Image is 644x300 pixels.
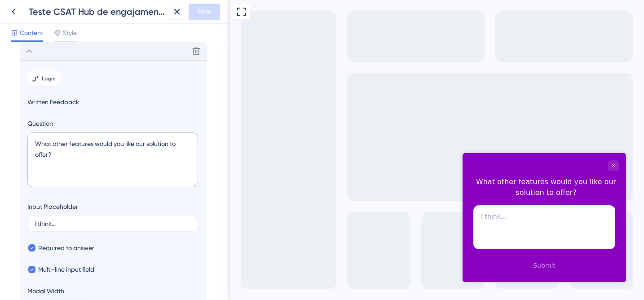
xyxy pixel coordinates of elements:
label: Question [27,118,200,129]
span: Style [63,27,77,38]
span: Required to answer [38,243,94,253]
span: Multi-line input field [38,264,94,275]
div: Input Placeholder [27,201,78,212]
div: Teste CSAT Hub de engajamento [29,5,165,18]
textarea: What other features would you like our solution to offer? [27,132,198,187]
button: Save [189,4,220,20]
span: Save [197,6,212,17]
iframe: UserGuiding Survey [233,153,396,282]
button: Logic [27,71,60,86]
input: Type a placeholder [35,221,190,227]
div: Modal Width [27,286,90,296]
span: Written Feedback [27,97,200,107]
span: Content [20,27,43,38]
span: Logic [42,75,56,82]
